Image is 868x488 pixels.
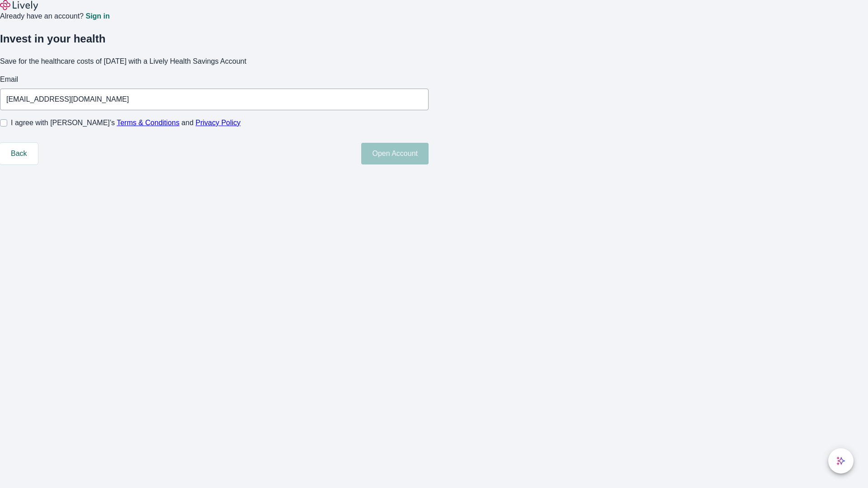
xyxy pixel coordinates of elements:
a: Sign in [85,13,109,20]
svg: Lively AI Assistant [836,456,845,465]
a: Terms & Conditions [117,119,179,127]
span: I agree with [PERSON_NAME]’s and [11,117,241,128]
a: Privacy Policy [196,119,241,127]
button: chat [828,448,854,474]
